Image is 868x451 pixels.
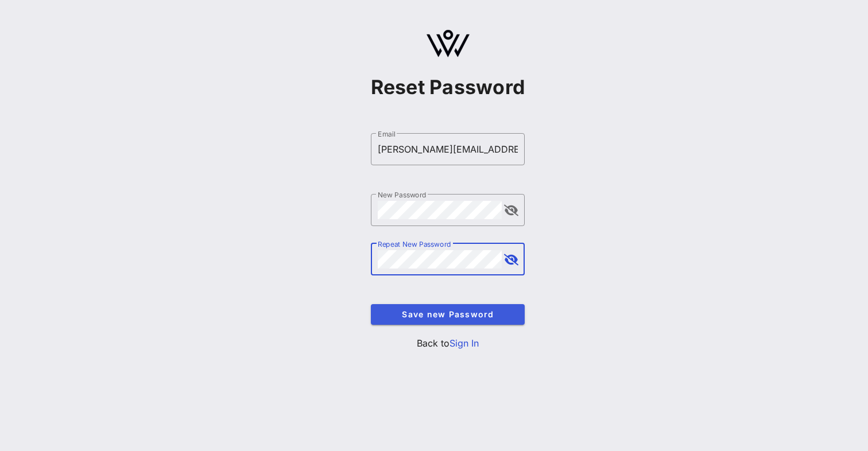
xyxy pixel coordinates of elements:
[449,337,479,349] a: Sign In
[371,336,525,350] p: Back to
[378,130,396,138] label: Email
[427,30,470,57] img: logo.svg
[380,309,516,319] span: Save new Password
[371,304,525,325] button: Save new Password
[378,190,427,199] label: New Password
[371,76,525,99] h1: Reset Password
[504,254,518,266] button: append icon
[504,205,518,216] button: append icon
[378,240,451,248] label: Repeat New Password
